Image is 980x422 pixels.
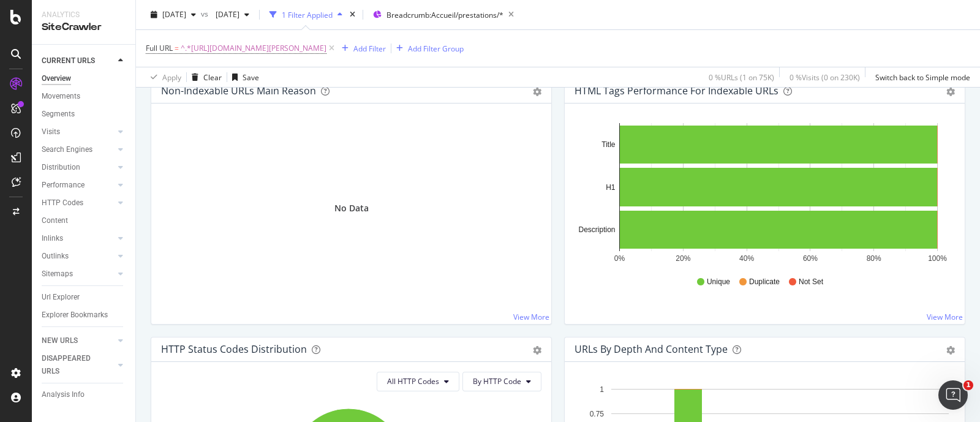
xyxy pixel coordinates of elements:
div: 1 Filter Applied [282,9,333,20]
svg: A chart. [575,123,949,265]
div: URLs by Depth and Content Type [575,343,728,355]
div: Visits [42,126,60,138]
button: [DATE] [211,5,254,24]
span: Breadcrumb: Accueil/prestations/* [386,10,503,20]
text: 80% [867,254,881,263]
div: No Data [334,202,369,214]
span: Unique [707,277,730,287]
div: CURRENT URLS [42,55,95,67]
text: Description [578,225,615,234]
div: Inlinks [42,232,63,245]
a: Inlinks [42,232,115,245]
button: Switch back to Simple mode [870,67,970,87]
div: DISAPPEARED URLS [42,352,104,378]
div: Add Filter [353,43,386,53]
div: HTTP Status Codes Distribution [161,343,307,355]
text: 100% [928,254,947,263]
a: Sitemaps [42,268,115,281]
button: Save [227,67,259,87]
a: Explorer Bookmarks [42,309,127,322]
span: = [175,43,179,53]
div: Analytics [42,10,126,20]
div: gear [533,346,541,355]
a: NEW URLS [42,334,115,347]
button: By HTTP Code [462,372,541,391]
div: HTTP Codes [42,197,83,209]
a: Analysis Info [42,388,127,401]
span: 2024 Sep. 5th [211,9,239,20]
div: Non-Indexable URLs Main Reason [161,85,316,97]
div: Analysis Info [42,388,85,401]
a: View More [513,312,549,322]
div: Movements [42,90,80,103]
div: gear [946,88,955,96]
div: NEW URLS [42,334,78,347]
span: 1 [963,380,973,390]
div: Url Explorer [42,291,80,304]
span: vs [201,8,211,18]
div: HTML Tags Performance for Indexable URLs [575,85,778,97]
div: times [347,9,358,21]
button: 1 Filter Applied [265,5,347,24]
div: Explorer Bookmarks [42,309,108,322]
text: Title [601,140,616,149]
div: Sitemaps [42,268,73,281]
a: HTTP Codes [42,197,115,209]
div: Outlinks [42,250,69,263]
span: By HTTP Code [473,376,521,386]
div: Segments [42,108,75,121]
iframe: Intercom live chat [938,380,968,410]
text: 40% [739,254,754,263]
div: gear [533,88,541,96]
div: Switch back to Simple mode [875,72,970,82]
a: Distribution [42,161,115,174]
button: [DATE] [146,5,201,24]
a: Url Explorer [42,291,127,304]
button: Add Filter [337,41,386,56]
div: Add Filter Group [408,43,464,53]
a: Segments [42,108,127,121]
span: All HTTP Codes [387,376,439,386]
a: DISAPPEARED URLS [42,352,115,378]
a: Overview [42,72,127,85]
button: Breadcrumb:Accueil/prestations/* [368,5,503,24]
a: View More [927,312,963,322]
div: 0 % Visits ( 0 on 230K ) [790,72,860,82]
a: Performance [42,179,115,192]
button: Add Filter Group [391,41,464,56]
a: Movements [42,90,127,103]
div: Clear [203,72,222,82]
button: Clear [187,67,222,87]
div: Distribution [42,161,80,174]
span: 2025 Sep. 24th [162,9,186,20]
div: Apply [162,72,181,82]
div: Search Engines [42,143,92,156]
div: 0 % URLs ( 1 on 75K ) [709,72,774,82]
div: Performance [42,179,85,192]
text: H1 [606,183,616,192]
text: 1 [600,385,604,394]
span: Full URL [146,43,173,53]
div: gear [946,346,955,355]
button: All HTTP Codes [377,372,459,391]
span: Not Set [799,277,823,287]
a: Outlinks [42,250,115,263]
div: Save [243,72,259,82]
span: ^.*[URL][DOMAIN_NAME][PERSON_NAME] [181,40,326,57]
a: Search Engines [42,143,115,156]
a: Content [42,214,127,227]
a: Visits [42,126,115,138]
text: 20% [676,254,690,263]
text: 60% [803,254,818,263]
div: SiteCrawler [42,20,126,34]
text: 0% [614,254,625,263]
a: CURRENT URLS [42,55,115,67]
div: Content [42,214,68,227]
div: Overview [42,72,71,85]
button: Apply [146,67,181,87]
text: 0.75 [590,410,605,418]
span: Duplicate [749,277,780,287]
